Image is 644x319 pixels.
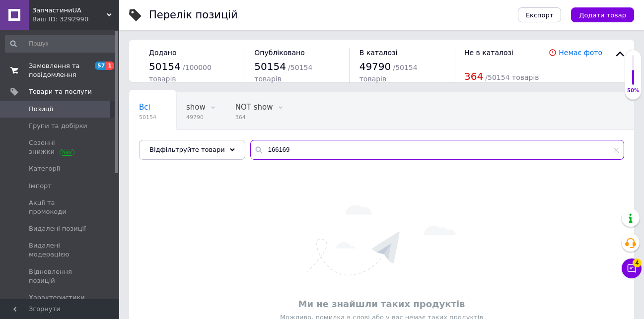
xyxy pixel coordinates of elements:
[622,258,642,278] button: Чат з покупцем4
[571,7,634,22] button: Додати товар
[29,241,92,259] span: Видалені модерацією
[29,62,92,79] span: Замовлення та повідомлення
[134,298,629,310] div: Ми не знайшли таких продуктів
[29,105,53,114] span: Позиції
[5,35,117,53] input: Пошук
[149,64,212,83] span: / 100000 товарів
[250,140,624,160] input: Пошук по назві позиції, артикулу і пошуковим запитам
[518,7,562,22] button: Експорт
[32,15,119,24] div: Ваш ID: 3292990
[235,103,273,112] span: NOT show
[29,293,85,302] span: Характеристики
[559,49,602,57] a: Немає фото
[579,11,626,19] span: Додати товар
[359,61,391,72] span: 49790
[29,198,92,216] span: Акції та промокоди
[186,114,206,121] span: 49790
[32,6,107,15] span: ЗапчастиниUA
[29,267,92,285] span: Відновлення позицій
[29,138,92,156] span: Сезонні знижки
[485,73,539,81] span: / 50154 товарів
[359,49,398,57] span: В каталозі
[149,10,238,20] div: Перелік позицій
[95,62,106,70] span: 57
[464,70,483,82] span: 364
[139,140,175,149] span: Без фото
[186,103,206,112] span: show
[464,49,513,57] span: Не в каталозі
[139,103,150,112] span: Всі
[29,182,52,191] span: Імпорт
[254,64,312,83] span: / 50154 товарів
[106,62,114,70] span: 1
[254,49,305,57] span: Опубліковано
[359,64,418,83] span: / 50154 товарів
[625,87,641,94] div: 50%
[149,146,225,153] span: Відфільтруйте товари
[29,87,92,96] span: Товари та послуги
[149,61,181,72] span: 50154
[149,49,176,57] span: Додано
[29,224,86,233] span: Видалені позиції
[254,61,286,72] span: 50154
[526,11,554,19] span: Експорт
[139,114,156,121] span: 50154
[235,114,273,121] span: 364
[29,164,60,173] span: Категорії
[29,122,87,130] span: Групи та добірки
[633,258,642,267] span: 4
[307,205,456,275] img: Нічого не знайдено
